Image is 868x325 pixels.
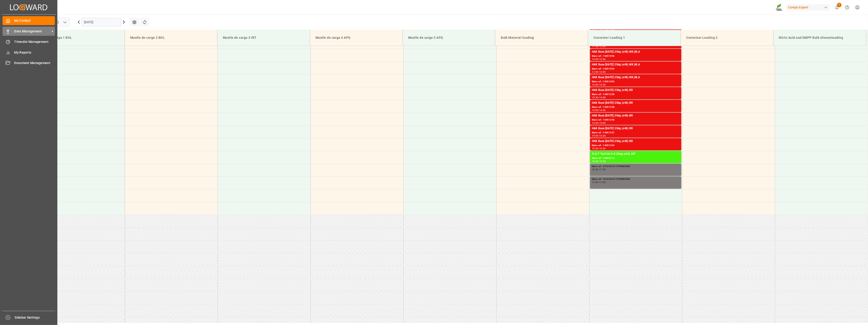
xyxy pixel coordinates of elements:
[598,181,599,183] div: -
[685,34,770,42] div: Container Loading 2
[786,3,832,12] button: Compo Expert
[592,101,680,105] div: HAK Base [DATE] 25kg (x48) BR
[592,165,680,168] div: Main ref : 4510364213 PROMAGRI
[592,96,598,98] div: 13:30
[81,18,121,26] input: DD.MM.YYYY
[3,37,55,46] a: Timeslot Management
[592,122,598,124] div: 14:30
[599,122,606,124] div: 15:00
[592,34,677,42] div: Container Loading 1
[592,118,680,122] div: Main ref : 14051255
[599,45,606,47] div: 12:00
[599,71,606,73] div: 13:00
[221,34,306,42] div: Muelle de carga 3 IRT
[592,45,598,47] div: 11:30
[592,58,598,60] div: 12:00
[592,152,680,156] div: FLO T Turf 20-5-8 25kg (x42) INT
[592,168,598,170] div: 16:30
[14,29,50,34] span: Data Management
[599,147,606,150] div: 16:00
[598,168,599,170] div: -
[599,109,606,111] div: 14:30
[592,88,680,93] div: HAK Base [DATE] 25kg (x48) BR
[314,34,399,42] div: Muelle de carga 4 APQ
[406,34,491,42] div: Muelle de carga 5 APQ
[837,3,842,7] span: 1
[592,80,680,84] div: Main ref : 14051593
[598,135,599,137] div: -
[598,147,599,150] div: -
[777,34,862,42] div: Nitric Acid and DMPP Bulk silosunloading
[832,2,842,13] button: show 1 new notifications
[3,16,55,25] a: My Cockpit
[592,84,598,86] div: 13:00
[598,71,599,73] div: -
[592,109,598,111] div: 14:00
[61,19,68,26] button: open menu
[592,67,680,71] div: Main ref : 14051594
[842,2,852,13] button: Help Center
[592,105,680,109] div: Main ref : 14051258
[592,144,680,147] div: Main ref : 14051254
[598,109,599,111] div: -
[499,34,584,42] div: Bulk Material loading
[14,61,55,65] span: Document Management
[599,135,606,137] div: 15:30
[598,84,599,86] div: -
[36,34,121,42] div: Muelle de carga 1 BOL
[592,147,598,150] div: 15:30
[598,58,599,60] div: -
[14,18,55,23] span: My Cockpit
[592,135,598,137] div: 15:00
[598,160,599,162] div: -
[592,50,680,54] div: HAK Base [DATE] 25kg (x48) MX,NLA
[592,126,680,131] div: HAK Base [DATE] 25kg (x48) BR
[599,96,606,98] div: 14:00
[592,131,680,135] div: Main ref : 14051257
[592,93,680,96] div: Main ref : 14051256
[592,160,598,162] div: 16:00
[599,160,606,162] div: 16:30
[599,84,606,86] div: 13:30
[592,71,598,73] div: 12:30
[599,181,606,183] div: 17:30
[3,48,55,57] a: My Reports
[776,3,783,11] img: Screenshot%202023-09-29%20at%2010.02.21.png_1712312052.png
[592,156,680,160] div: Main ref : 14053112
[592,75,680,80] div: HAK Base [DATE] 25kg (x48) MX,NLA
[592,177,680,181] div: Main ref : 4510364213 PROMAGRI
[14,50,55,55] span: My Reports
[592,113,680,118] div: HAK Base [DATE] 25kg (x48) BR
[3,59,55,67] a: Document Management
[15,315,56,320] span: Sidebar Settings
[599,168,606,170] div: 17:00
[592,54,680,58] div: Main ref : 14051596
[14,39,55,44] span: Timeslot Management
[592,62,680,67] div: HAK Base [DATE] 25kg (x48) MX,NLA
[598,122,599,124] div: -
[592,181,598,183] div: 17:00
[786,4,830,11] div: Compo Expert
[598,96,599,98] div: -
[598,45,599,47] div: -
[592,139,680,144] div: HAK Base [DATE] 25kg (x48) BR
[128,34,214,42] div: Muelle de carga 2 BOL
[599,58,606,60] div: 12:30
